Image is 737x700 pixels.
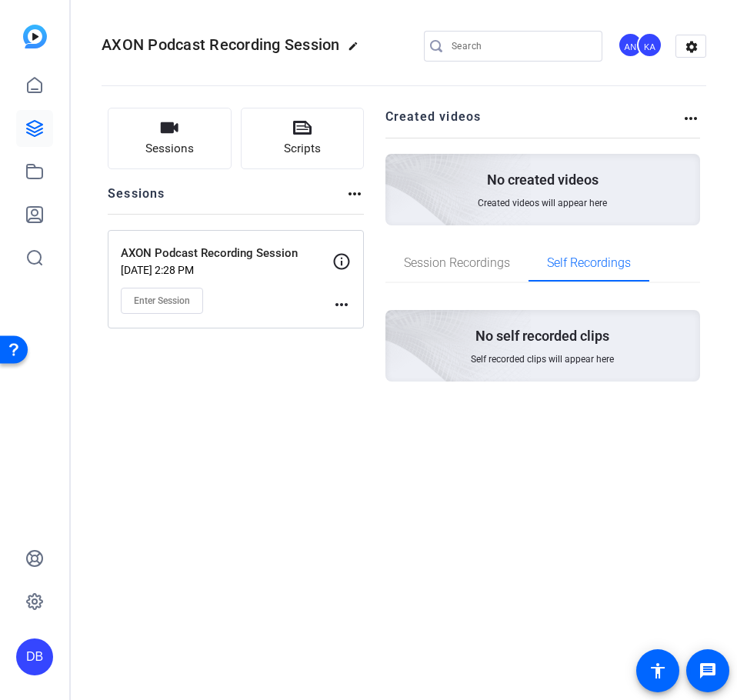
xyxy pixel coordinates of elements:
[649,662,667,680] mat-icon: accessibility
[348,41,366,59] mat-icon: edit
[404,257,510,269] span: Session Recordings
[471,353,614,365] span: Self recorded clips will appear here
[699,662,717,680] mat-icon: message
[284,140,321,158] span: Scripts
[452,37,590,55] input: Search
[16,638,53,675] div: DB
[547,257,631,269] span: Self Recordings
[682,109,700,128] mat-icon: more_horiz
[478,197,607,209] span: Created videos will appear here
[108,108,232,169] button: Sessions
[121,245,332,262] p: AXON Podcast Recording Session
[345,185,364,203] mat-icon: more_horiz
[475,327,609,345] p: No self recorded clips
[121,288,203,314] button: Enter Session
[241,108,365,169] button: Scripts
[23,25,47,48] img: blue-gradient.svg
[108,185,165,214] h2: Sessions
[385,108,682,138] h2: Created videos
[145,140,194,158] span: Sessions
[332,295,351,314] mat-icon: more_horiz
[121,264,332,276] p: [DATE] 2:28 PM
[618,32,645,59] ngx-avatar: Adrian Nuno
[102,35,340,54] span: AXON Podcast Recording Session
[618,32,643,58] div: AN
[134,295,190,307] span: Enter Session
[676,35,707,58] mat-icon: settings
[637,32,664,59] ngx-avatar: Kristi Amick
[637,32,662,58] div: KA
[487,171,599,189] p: No created videos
